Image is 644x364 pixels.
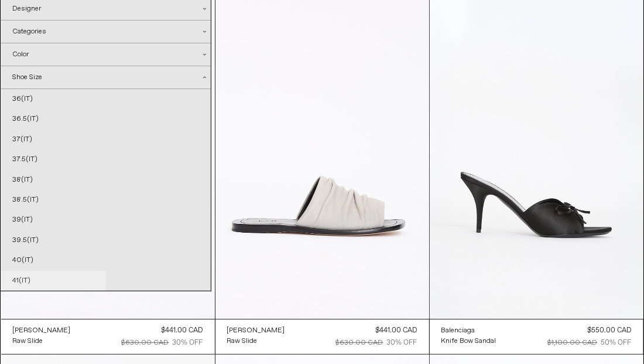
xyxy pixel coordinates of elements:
a: Raw Slide [227,336,285,346]
div: Knife Bow Sandal [441,336,496,346]
div: Raw Slide [227,336,258,346]
div: $441.00 CAD [162,325,203,336]
div: $630.00 CAD [336,338,383,348]
a: 38(IT) [1,170,106,190]
a: Balenciaga [441,325,496,336]
div: Shoe Size [1,66,211,89]
div: Color [1,43,211,66]
a: 37.5(IT) [1,149,106,169]
div: 30% OFF [173,338,203,348]
div: $441.00 CAD [376,325,417,336]
div: $630.00 CAD [122,338,169,348]
div: Categories [1,21,211,43]
a: Knife Bow Sandal [441,336,496,346]
a: [PERSON_NAME] [13,325,71,336]
a: 38.5(IT) [1,190,106,210]
a: 39(IT) [1,210,106,230]
div: $550.00 CAD [588,325,632,336]
a: 36(IT) [1,89,106,109]
div: 50% OFF [601,338,632,348]
div: Balenciaga [441,326,475,336]
div: 30% OFF [387,338,417,348]
a: 39.5(IT) [1,230,106,250]
a: 37(IT) [1,130,106,149]
a: 41(IT) [1,271,106,291]
a: [PERSON_NAME] [227,325,285,336]
a: 40(IT) [1,250,106,270]
a: 36.5(IT) [1,109,106,129]
div: $1,100.00 CAD [548,338,598,348]
div: Raw Slide [13,336,43,346]
a: Raw Slide [13,336,71,346]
